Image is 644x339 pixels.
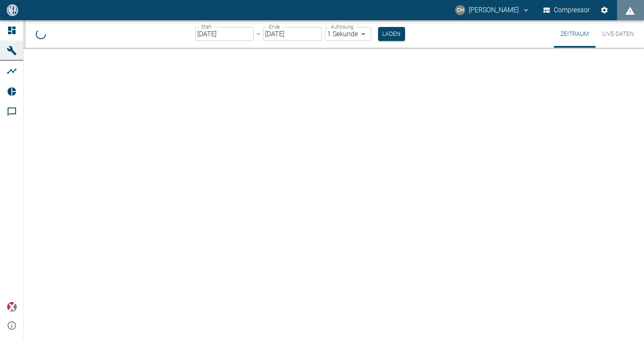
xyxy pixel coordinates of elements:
button: christoph.hartmann@neuman-esser.com [454,3,531,18]
button: Einstellungen [597,3,612,18]
button: Compressor [542,3,592,18]
img: Xplore Logo [7,302,17,312]
button: Live-Daten [596,20,641,48]
input: DD.MM.YYYY [195,27,254,41]
div: CH [455,5,465,15]
label: Ende [269,23,280,30]
button: Laden [378,27,405,41]
label: Start [201,23,212,30]
img: logo [6,4,19,16]
button: Zeitraum [554,20,596,48]
div: 1 Sekunde [325,27,371,41]
label: Auflösung [331,23,354,30]
input: DD.MM.YYYY [263,27,322,41]
p: – [256,29,260,39]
